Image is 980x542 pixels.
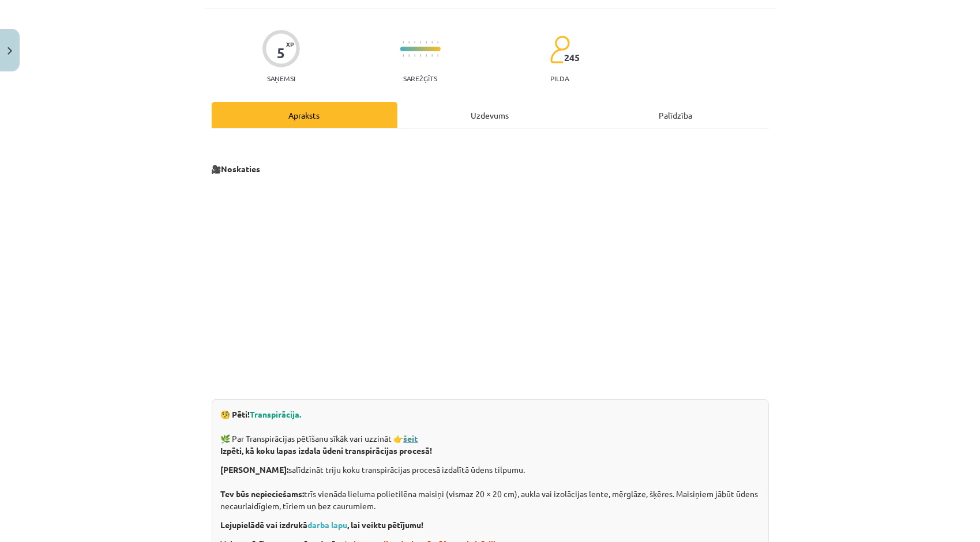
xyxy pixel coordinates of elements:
div: Apraksts [212,102,397,128]
div: Palīdzība [583,102,769,128]
span: 245 [564,52,580,63]
img: icon-short-line-57e1e144782c952c97e751825c79c345078a6d821885a25fce030b3d8c18986b.svg [414,41,415,44]
img: icon-short-line-57e1e144782c952c97e751825c79c345078a6d821885a25fce030b3d8c18986b.svg [414,54,415,57]
img: students-c634bb4e5e11cddfef0936a35e636f08e4e9abd3cc4e673bd6f9a4125e45ecb1.svg [550,35,570,64]
p: salīdzināt triju koku transpirācijas procesā izdalītā ūdens tilpumu. trīs vienāda lieluma polieti... [221,464,760,512]
img: icon-close-lesson-0947bae3869378f0d4975bcd49f059093ad1ed9edebbc8119c70593378902aed.svg [7,47,12,55]
img: icon-short-line-57e1e144782c952c97e751825c79c345078a6d821885a25fce030b3d8c18986b.svg [420,41,421,44]
p: Sarežģīts [403,74,437,82]
img: icon-short-line-57e1e144782c952c97e751825c79c345078a6d821885a25fce030b3d8c18986b.svg [403,41,404,44]
p: 🎥 [212,139,769,175]
span: XP [286,41,294,47]
div: 5 [277,45,285,61]
strong: [PERSON_NAME]: [221,464,289,475]
a: darba lapu [308,520,348,530]
strong: Tev būs nepieciešams: [221,488,305,499]
img: icon-short-line-57e1e144782c952c97e751825c79c345078a6d821885a25fce030b3d8c18986b.svg [437,41,438,44]
span: Transpirācija. [250,409,302,419]
img: icon-short-line-57e1e144782c952c97e751825c79c345078a6d821885a25fce030b3d8c18986b.svg [426,54,427,57]
img: icon-short-line-57e1e144782c952c97e751825c79c345078a6d821885a25fce030b3d8c18986b.svg [431,41,433,44]
p: pilda [550,74,569,82]
img: icon-short-line-57e1e144782c952c97e751825c79c345078a6d821885a25fce030b3d8c18986b.svg [426,41,427,44]
p: Saņemsi [262,74,300,82]
img: icon-short-line-57e1e144782c952c97e751825c79c345078a6d821885a25fce030b3d8c18986b.svg [408,54,410,57]
strong: Izpēti, kā koku lapas izdala ūdeni transpirācijas procesā! [221,445,433,456]
img: icon-short-line-57e1e144782c952c97e751825c79c345078a6d821885a25fce030b3d8c18986b.svg [437,54,438,57]
img: icon-short-line-57e1e144782c952c97e751825c79c345078a6d821885a25fce030b3d8c18986b.svg [420,54,421,57]
img: icon-short-line-57e1e144782c952c97e751825c79c345078a6d821885a25fce030b3d8c18986b.svg [403,54,404,57]
img: icon-short-line-57e1e144782c952c97e751825c79c345078a6d821885a25fce030b3d8c18986b.svg [408,41,410,44]
strong: 🧐 Pēti! [221,409,302,419]
b: Noskaties [221,164,261,174]
strong: Lejupielādē vai izdrukā , lai veiktu pētījumu! [221,520,424,530]
a: šeit [404,433,418,444]
div: Uzdevums [397,102,583,128]
img: icon-short-line-57e1e144782c952c97e751825c79c345078a6d821885a25fce030b3d8c18986b.svg [431,54,433,57]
